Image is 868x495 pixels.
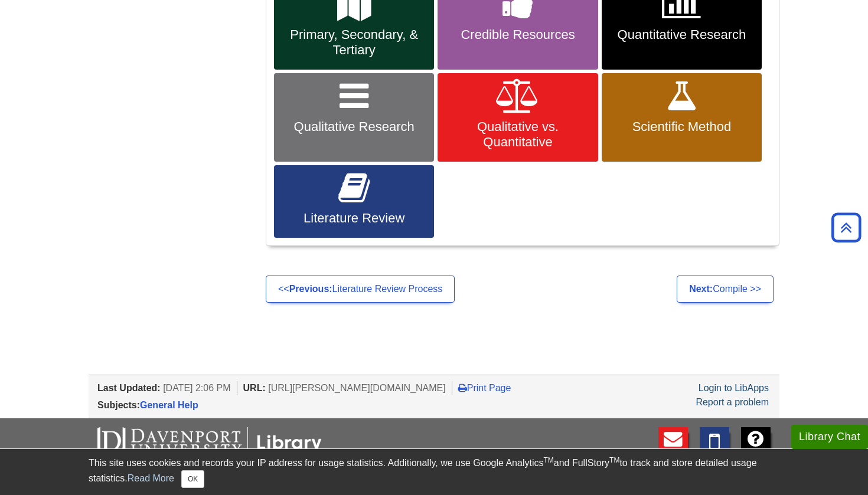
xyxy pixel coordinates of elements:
[609,456,619,464] sup: TM
[289,284,332,294] strong: Previous:
[446,27,589,42] span: Credible Resources
[274,73,434,162] a: Qualitative Research
[611,27,753,42] span: Quantitative Research
[741,427,771,468] a: FAQ
[689,284,713,294] strong: Next:
[677,276,774,303] a: Next:Compile >>
[283,119,425,135] span: Qualitative Research
[458,383,467,392] i: Print Page
[283,211,425,226] span: Literature Review
[128,473,174,483] a: Read More
[827,219,865,235] a: Back to Top
[97,400,140,410] span: Subjects:
[266,276,455,303] a: <<Previous:Literature Review Process
[602,73,762,162] a: Scientific Method
[140,400,198,410] a: General Help
[699,383,769,393] a: Login to LibApps
[274,165,434,238] a: Literature Review
[268,383,446,393] span: [URL][PERSON_NAME][DOMAIN_NAME]
[438,73,598,162] a: Qualitative vs. Quantitative
[283,27,425,58] span: Primary, Secondary, & Tertiary
[97,383,161,393] span: Last Updated:
[543,456,553,464] sup: TM
[696,397,769,407] a: Report a problem
[700,427,729,468] a: Text
[163,383,230,393] span: [DATE] 2:06 PM
[243,383,266,393] span: URL:
[611,119,753,135] span: Scientific Method
[446,119,589,150] span: Qualitative vs. Quantitative
[658,427,688,468] a: E-mail
[181,470,204,488] button: Close
[458,383,511,393] a: Print Page
[89,456,779,488] div: This site uses cookies and records your IP address for usage statistics. Additionally, we use Goo...
[97,427,322,458] img: DU Libraries
[791,425,868,449] button: Library Chat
